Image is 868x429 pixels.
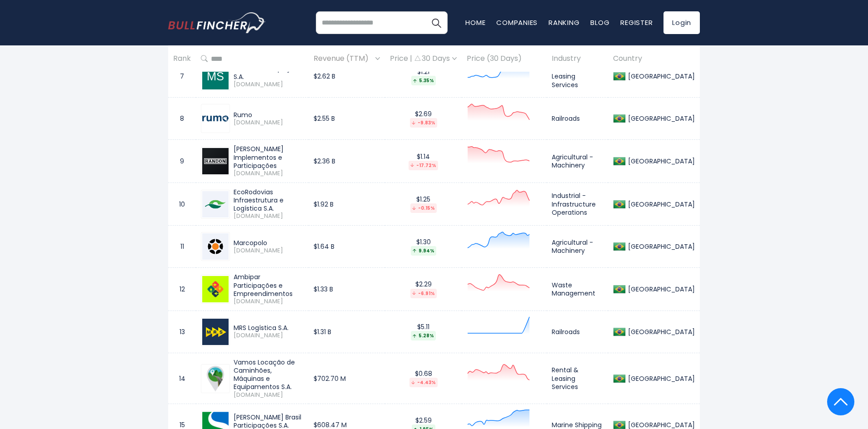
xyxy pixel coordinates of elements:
[202,319,229,345] img: MRSA3B.SA.png
[390,153,457,170] div: $1.14
[168,98,196,140] td: 8
[234,239,304,247] div: Marcopolo
[168,12,266,33] img: bullfincher logo
[390,68,457,85] div: $1.21
[390,280,457,298] div: $2.29
[168,226,196,268] td: 11
[411,331,436,340] div: 5.28%
[409,378,438,387] div: -4.43%
[547,268,608,311] td: Waste Management
[608,45,700,72] th: Country
[234,170,304,178] span: [DOMAIN_NAME]
[309,140,385,182] td: $2.36 B
[168,268,196,311] td: 12
[202,191,229,217] img: ECOR3.SA.png
[390,323,457,340] div: $5.11
[234,324,304,332] div: MRS Logística S.A.
[663,11,700,34] a: Login
[626,285,695,293] div: [GEOGRAPHIC_DATA]
[234,332,304,340] span: [DOMAIN_NAME]
[314,52,373,66] span: Revenue (TTM)
[411,246,436,256] div: 9.94%
[547,353,608,404] td: Rental & Leasing Services
[309,353,385,404] td: $702.70 M
[626,421,695,429] div: [GEOGRAPHIC_DATA]
[202,365,229,392] img: VAMO3.SA.png
[202,148,229,174] img: RAPT3.SA.png
[309,98,385,140] td: $2.55 B
[234,81,304,89] span: [DOMAIN_NAME]
[547,311,608,353] td: Railroads
[496,18,538,27] a: Companies
[410,203,437,213] div: -0.15%
[309,268,385,311] td: $1.33 B
[309,55,385,98] td: $2.62 B
[626,242,695,251] div: [GEOGRAPHIC_DATA]
[390,238,457,256] div: $1.30
[626,157,695,165] div: [GEOGRAPHIC_DATA]
[168,353,196,404] td: 14
[626,375,695,383] div: [GEOGRAPHIC_DATA]
[425,11,448,34] button: Search
[309,311,385,353] td: $1.31 B
[390,370,457,387] div: $0.68
[590,18,609,27] a: Blog
[465,18,485,27] a: Home
[234,212,304,220] span: [DOMAIN_NAME]
[462,45,547,72] th: Price (30 Days)
[234,391,304,399] span: [DOMAIN_NAME]
[202,233,229,260] img: POMO3.SA.png
[168,140,196,182] td: 9
[309,182,385,225] td: $1.92 B
[168,55,196,98] td: 7
[168,311,196,353] td: 13
[168,182,196,225] td: 10
[626,328,695,336] div: [GEOGRAPHIC_DATA]
[390,195,457,213] div: $1.25
[547,45,608,72] th: Industry
[547,55,608,98] td: Rental & Leasing Services
[410,289,437,298] div: -6.91%
[234,111,304,119] div: Rumo
[390,54,457,64] div: Price | 30 Days
[410,118,437,128] div: -9.83%
[234,119,304,127] span: [DOMAIN_NAME]
[626,200,695,208] div: [GEOGRAPHIC_DATA]
[234,64,304,81] div: Movida Participações S.A.
[234,298,304,306] span: [DOMAIN_NAME]
[409,161,438,170] div: -17.72%
[202,276,229,302] img: AMBP3.SA.png
[547,140,608,182] td: Agricultural - Machinery
[234,188,304,213] div: EcoRodovias Infraestrutura e Logística S.A.
[547,182,608,225] td: Industrial - Infrastructure Operations
[168,45,196,72] th: Rank
[309,226,385,268] td: $1.64 B
[234,358,304,391] div: Vamos Locação de Caminhões, Máquinas e Equipamentos S.A.
[626,114,695,123] div: [GEOGRAPHIC_DATA]
[547,98,608,140] td: Railroads
[234,247,304,255] span: [DOMAIN_NAME]
[234,273,304,298] div: Ambipar Participações e Empreendimentos
[547,226,608,268] td: Agricultural - Machinery
[202,115,229,122] img: RAIL3.SA.png
[390,110,457,128] div: $2.69
[549,18,579,27] a: Ranking
[168,12,266,33] a: Go to homepage
[620,18,653,27] a: Register
[411,76,436,85] div: 5.35%
[234,145,304,170] div: [PERSON_NAME] Implementos e Participações
[626,72,695,80] div: [GEOGRAPHIC_DATA]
